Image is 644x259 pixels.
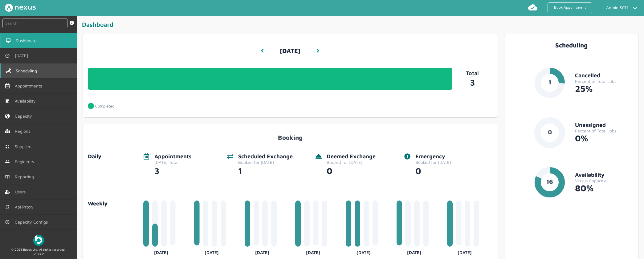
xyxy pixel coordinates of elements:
[5,174,10,179] img: md-book.svg
[5,53,10,58] img: md-time.svg
[15,83,44,88] span: Appointments
[548,2,592,13] a: Book Appointment
[5,204,10,209] img: md-repeat.svg
[546,178,553,185] text: 16
[5,129,10,134] img: regions.left-menu.svg
[154,153,192,160] div: Appointments
[575,172,633,178] div: Availability
[528,2,538,12] img: md-cloud-done.svg
[245,248,280,255] div: [DATE]
[15,114,35,119] span: Capacity
[16,38,39,43] span: Dashboard
[452,70,493,77] p: Total
[6,68,11,73] img: scheduling-left-menu.svg
[238,160,293,165] div: Booked for [DATE]
[575,84,633,94] div: 25%
[15,159,36,164] span: Engineers
[509,67,633,108] a: 1CancelledPercent of Total Jobs25%
[415,160,451,165] div: Booked for [DATE]
[397,248,432,255] div: [DATE]
[88,129,493,141] div: Booking
[346,248,381,255] div: [DATE]
[327,160,376,165] div: Booked for [DATE]
[15,53,31,58] span: [DATE]
[509,117,633,158] a: 0UnassignedPercent of Total Jobs0%
[415,165,451,176] div: 0
[238,165,293,176] div: 1
[82,21,642,31] div: Dashboard
[575,133,633,143] div: 0%
[16,68,39,73] span: Scheduling
[15,174,36,179] span: Reporting
[548,79,551,86] text: 1
[5,114,10,119] img: capacity-left-menu.svg
[5,144,10,149] img: md-contract.svg
[575,128,633,133] div: Percent of Total Jobs
[15,189,28,194] span: Users
[88,153,138,160] div: Daily
[548,128,552,136] text: 0
[88,100,124,112] a: Completed
[509,42,633,49] div: Scheduling
[15,204,36,209] span: Api Proxy
[15,220,50,225] span: Capacity Configs
[5,159,10,164] img: md-people.svg
[6,38,11,43] img: md-desktop.svg
[5,189,10,194] img: user-left-menu.svg
[194,248,230,255] div: [DATE]
[280,42,300,59] h3: [DATE]
[15,144,35,149] span: Suppliers
[15,129,33,134] span: Regions
[5,83,10,88] img: appointments-left-menu.svg
[154,160,192,165] div: [DATE] Total
[575,79,633,84] div: Percent of Total Jobs
[5,4,36,12] img: Nexus
[327,165,376,176] div: 0
[2,18,67,28] input: Search by: Ref, PostCode, MPAN, MPRN, Account, Customer
[5,220,10,225] img: md-time.svg
[327,153,376,160] div: Deemed Exchange
[575,178,633,183] div: Versus Capacity
[238,153,293,160] div: Scheduled Exchange
[447,248,483,255] div: [DATE]
[575,122,633,128] div: Unassigned
[88,200,138,207] a: Weekly
[295,248,331,255] div: [DATE]
[5,99,10,103] img: md-list.svg
[15,99,38,103] span: Availability
[154,165,192,176] div: 3
[33,235,44,246] img: Beboc Logo
[143,248,179,255] div: [DATE]
[415,153,451,160] div: Emergency
[575,72,633,79] div: Cancelled
[95,104,114,108] p: Completed
[452,76,493,87] a: 3
[575,183,633,193] div: 80%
